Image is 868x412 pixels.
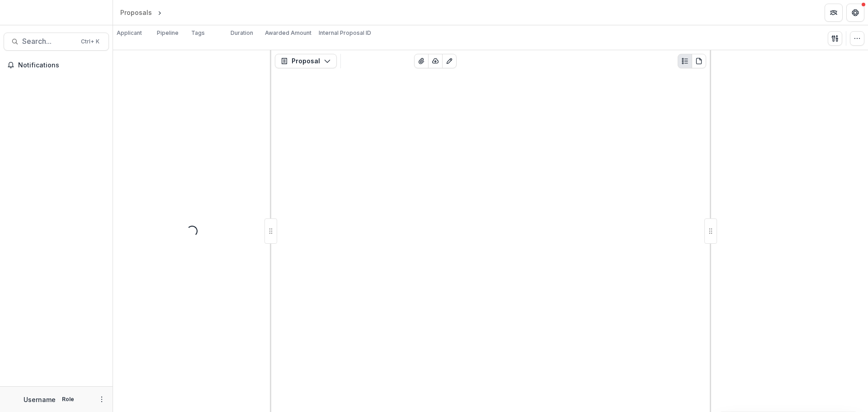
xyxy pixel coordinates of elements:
button: View Attached Files [414,54,429,68]
button: Get Help [846,4,864,22]
button: Notifications [4,58,109,72]
p: Internal Proposal ID [319,29,371,37]
span: Notifications [18,62,105,69]
button: PDF view [692,54,706,68]
p: Applicant [117,29,142,37]
p: Username [24,395,56,404]
p: Role [59,395,77,403]
button: Proposal [275,54,337,68]
p: Tags [191,29,205,37]
p: Pipeline [157,29,179,37]
p: Awarded Amount [265,29,311,37]
button: Partners [825,4,843,22]
nav: breadcrumb [117,6,202,19]
button: Search... [4,33,109,51]
button: More [96,394,107,405]
div: Proposals [120,8,152,17]
button: Edit as form [442,54,457,68]
button: Plaintext view [678,54,692,68]
div: Ctrl + K [79,37,101,47]
span: Search... [22,37,75,46]
p: Duration [231,29,253,37]
a: Proposals [117,6,156,19]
